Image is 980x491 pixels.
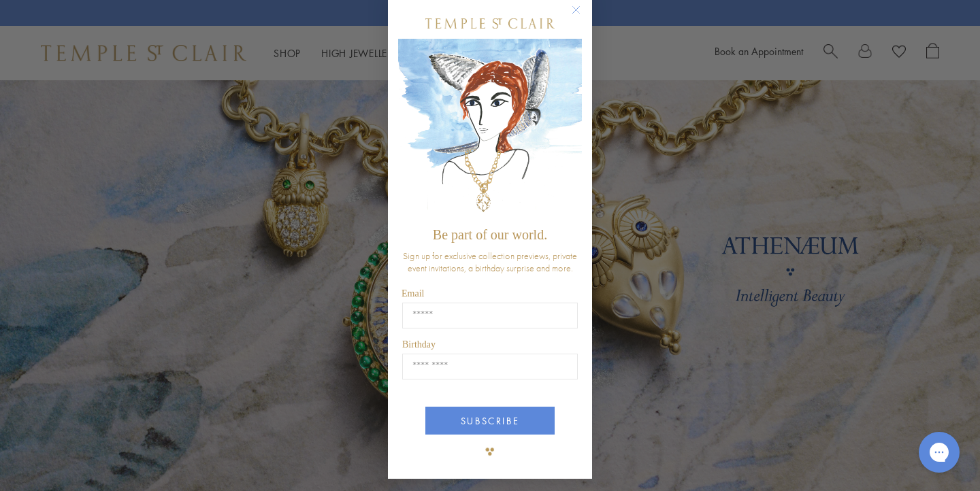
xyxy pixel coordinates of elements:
[402,288,424,299] span: Email
[476,438,504,465] img: TSC
[425,407,555,435] button: SUBSCRIBE
[425,18,555,29] img: Temple St. Clair
[574,8,591,25] button: Close dialog
[398,39,582,220] img: c4a9eb12-d91a-4d4a-8ee0-386386f4f338.jpeg
[402,339,436,350] span: Birthday
[433,227,547,242] span: Be part of our world.
[402,303,578,328] input: Email
[912,427,966,477] iframe: Gorgias live chat messenger
[403,250,577,274] span: Sign up for exclusive collection previews, private event invitations, a birthday surprise and more.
